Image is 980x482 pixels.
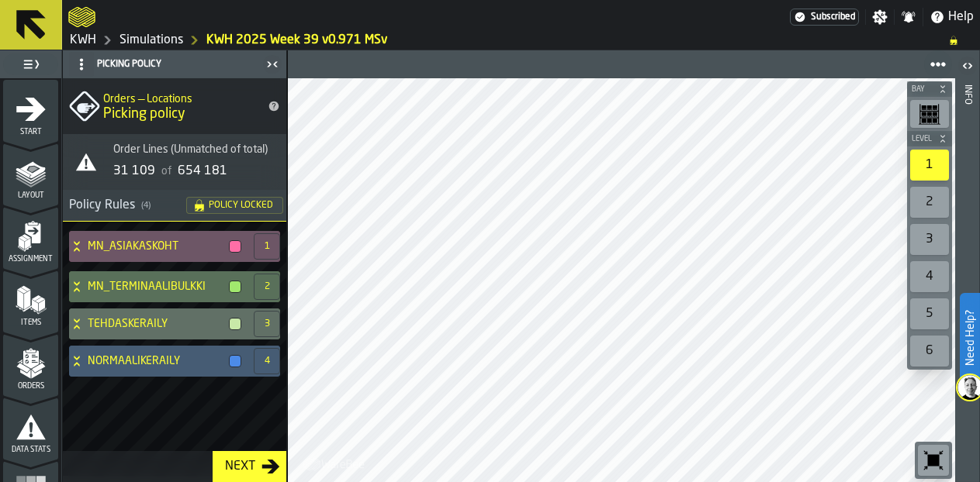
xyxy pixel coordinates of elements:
[3,207,58,269] li: menu Assignment
[291,448,379,479] a: logo-header
[790,9,859,26] div: Menu Subscription
[88,318,223,330] h4: TEHDASKERÄILY
[88,355,223,367] h4: NORMAALIKERÄILY
[3,191,58,200] span: Layout
[907,81,952,97] button: button-
[186,197,283,214] div: status-Policy Locked
[811,12,855,22] span: Subscribed
[895,9,923,25] label: button-toggle-Notifications
[3,446,58,454] span: Data Stats
[88,240,223,253] h4: MN_ASIAKASKOHT
[3,80,58,142] li: menu Start
[910,150,949,181] div: 1
[962,81,973,478] div: Info
[213,451,286,482] button: button-Next
[69,271,248,302] div: MN_TERMINAALIBULKKI
[3,318,58,327] span: Items
[70,31,96,50] a: link-to-/wh/i/4fb45246-3b77-4bb5-b880-c337c3c5facb
[3,143,58,205] li: menu Layout
[113,162,155,181] div: 31 109
[866,9,894,25] label: button-toggle-Settings
[910,187,949,218] div: 2
[261,356,273,367] span: 4
[3,128,58,136] span: Start
[921,448,946,473] svg: Reset zoom and position
[178,165,227,177] span: 654 181
[69,346,248,377] div: NORMAALIKERÄILY
[113,143,268,156] span: Order Lines (Unmatched of total)
[910,224,949,255] div: 3
[907,131,952,146] button: button-
[141,201,151,211] span: ( 4 )
[910,261,949,292] div: 4
[3,334,58,396] li: menu Orders
[161,166,171,177] span: of
[3,398,58,460] li: menu Data Stats
[948,8,974,26] span: Help
[907,97,952,131] div: button-toolbar-undefined
[261,55,283,74] label: button-toggle-Close me
[119,31,183,50] a: link-to-/wh/i/4fb45246-3b77-4bb5-b880-c337c3c5facb
[113,143,277,156] div: Title
[961,294,978,381] label: Need Help?
[68,31,974,50] nav: Breadcrumb
[63,190,286,222] h3: title-section-[object Object]
[907,295,952,332] div: button-toolbar-undefined
[790,9,859,26] a: link-to-/wh/i/4fb45246-3b77-4bb5-b880-c337c3c5facb/settings/billing
[69,308,248,339] div: TEHDASKERÄILY
[209,201,273,210] span: Policy Locked
[3,255,58,263] span: Assignment
[907,146,952,184] div: button-toolbar-undefined
[910,336,949,367] div: 6
[909,135,935,143] span: Level
[907,332,952,370] div: button-toolbar-undefined
[261,281,273,292] span: 2
[206,31,387,50] a: link-to-/wh/i/4fb45246-3b77-4bb5-b880-c337c3c5facb/simulations/4cf6e0dc-6c9c-4179-bc24-c8787283ec4c
[955,50,979,482] header: Info
[3,382,58,391] span: Orders
[907,258,952,295] div: button-toolbar-undefined
[907,221,952,258] div: button-toolbar-undefined
[261,241,273,252] span: 1
[219,457,261,476] div: Next
[923,8,980,26] label: button-toggle-Help
[88,281,223,293] h4: MN_TERMINAALIBULKKI
[69,231,248,262] div: MN_ASIAKASKOHT
[69,196,186,215] div: Policy Rules
[3,270,58,332] li: menu Items
[63,134,286,190] div: stat-Order Lines (Unmatched of total)
[261,318,273,329] span: 3
[68,3,95,31] a: logo-header
[909,85,935,94] span: Bay
[103,105,185,122] span: Picking policy
[103,90,258,105] h2: Sub Title
[907,184,952,221] div: button-toolbar-undefined
[66,52,261,77] div: Picking Policy
[915,442,952,479] div: button-toolbar-undefined
[957,53,978,81] label: button-toggle-Open
[3,53,58,75] label: button-toggle-Toggle Full Menu
[63,78,286,134] div: title-Picking policy
[910,298,949,329] div: 5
